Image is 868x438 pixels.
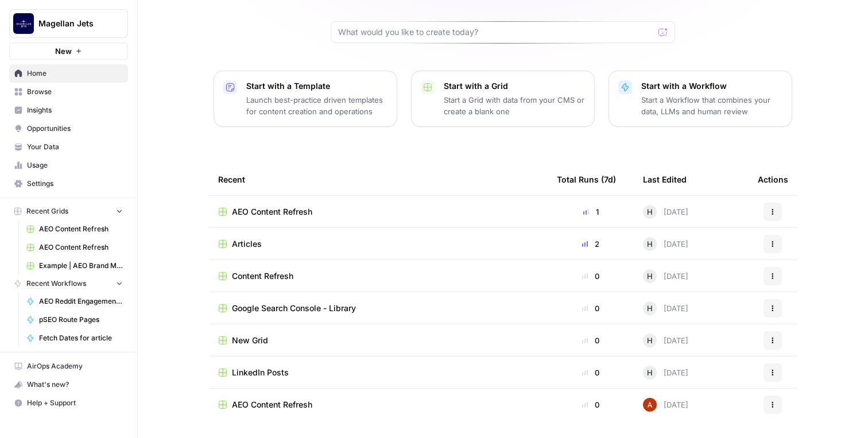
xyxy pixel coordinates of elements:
img: rp82umkvtwbo856ffb80f8dohx5q [643,398,657,412]
span: AEO Content Refresh [39,224,123,234]
button: Start with a TemplateLaunch best-practice driven templates for content creation and operations [214,71,397,127]
p: Start a Workflow that combines your data, LLMs and human review [641,94,782,117]
span: H [647,367,653,378]
span: H [647,206,653,218]
div: [DATE] [643,334,688,347]
p: Start a Grid with data from your CMS or create a blank one [444,94,585,117]
span: Help + Support [27,398,123,408]
img: Magellan Jets Logo [13,13,34,34]
a: AEO Reddit Engagement - Fork [21,292,128,311]
div: [DATE] [643,301,688,315]
a: Fetch Dates for article [21,329,128,347]
span: Google Search Console - Library [232,303,356,314]
button: Start with a GridStart a Grid with data from your CMS or create a blank one [411,71,595,127]
button: Recent Grids [9,203,128,220]
button: Help + Support [9,394,128,412]
a: Settings [9,175,128,193]
span: Recent Grids [26,206,68,216]
div: Last Edited [643,164,687,195]
div: Recent [218,164,538,195]
div: [DATE] [643,269,688,283]
div: 1 [557,206,625,218]
p: Start with a Grid [444,80,585,92]
a: AirOps Academy [9,357,128,375]
span: Recent Workflows [26,278,86,289]
p: Launch best-practice driven templates for content creation and operations [246,94,387,117]
span: Example | AEO Brand Mention Outreach [39,261,123,271]
input: What would you like to create today? [338,26,654,38]
span: Fetch Dates for article [39,333,123,343]
a: AEO Content Refresh [218,206,538,218]
a: Example | AEO Brand Mention Outreach [21,257,128,275]
a: AEO Content Refresh [218,399,538,410]
a: Home [9,64,128,83]
span: Opportunities [27,123,123,134]
div: Total Runs (7d) [557,164,616,195]
span: H [647,303,653,314]
span: Your Data [27,142,123,152]
a: Usage [9,156,128,175]
div: [DATE] [643,366,688,379]
a: New Grid [218,335,538,346]
span: H [647,238,653,250]
a: Articles [218,238,538,250]
button: Start with a WorkflowStart a Workflow that combines your data, LLMs and human review [609,71,792,127]
button: New [9,42,128,60]
p: Start with a Template [246,80,387,92]
a: AEO Content Refresh [21,238,128,257]
span: AEO Content Refresh [232,206,312,218]
span: Settings [27,179,123,189]
a: LinkedIn Posts [218,367,538,378]
a: pSEO Route Pages [21,311,128,329]
span: Content Refresh [232,270,293,282]
div: Actions [758,164,788,195]
span: Magellan Jets [38,18,108,29]
span: New Grid [232,335,268,346]
span: AEO Content Refresh [39,242,123,253]
span: LinkedIn Posts [232,367,289,378]
div: What's new? [10,376,127,393]
a: Content Refresh [218,270,538,282]
div: 0 [557,367,625,378]
span: AEO Reddit Engagement - Fork [39,296,123,307]
div: 0 [557,303,625,314]
a: Your Data [9,138,128,156]
a: AEO Content Refresh [21,220,128,238]
button: Recent Workflows [9,275,128,292]
div: 0 [557,399,625,410]
div: 2 [557,238,625,250]
span: Home [27,68,123,79]
button: What's new? [9,375,128,394]
a: Insights [9,101,128,119]
span: New [55,45,72,57]
a: Opportunities [9,119,128,138]
a: Google Search Console - Library [218,303,538,314]
span: H [647,335,653,346]
div: 0 [557,335,625,346]
div: [DATE] [643,398,688,412]
span: AirOps Academy [27,361,123,371]
button: Workspace: Magellan Jets [9,9,128,38]
div: 0 [557,270,625,282]
div: [DATE] [643,205,688,219]
span: Insights [27,105,123,115]
div: [DATE] [643,237,688,251]
span: H [647,270,653,282]
span: Usage [27,160,123,170]
p: Start with a Workflow [641,80,782,92]
span: Articles [232,238,262,250]
span: pSEO Route Pages [39,315,123,325]
span: AEO Content Refresh [232,399,312,410]
span: Browse [27,87,123,97]
a: Browse [9,83,128,101]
